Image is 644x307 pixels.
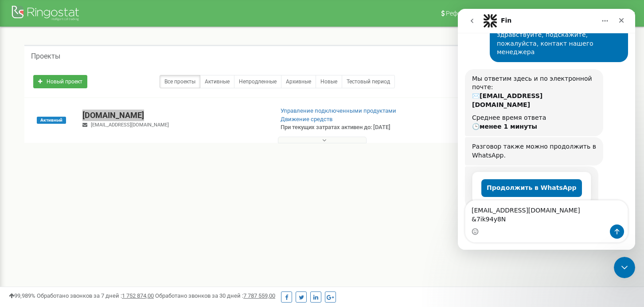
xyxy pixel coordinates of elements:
iframe: Intercom live chat [614,257,635,278]
a: Все проекты [160,75,200,88]
p: [DOMAIN_NAME] [82,110,266,121]
h5: Проекты [31,52,60,60]
span: Обработано звонков за 7 дней : [37,292,154,299]
span: Обработано звонков за 30 дней : [155,292,275,299]
a: Активные [200,75,234,88]
span: 99,989% [9,292,35,299]
iframe: Intercom live chat [458,9,635,250]
u: 1 752 874,00 [122,292,154,299]
p: При текущих затратах активен до: [DATE] [281,123,415,132]
a: Движение средств [281,116,332,122]
a: Управление подключенными продуктами [281,107,396,114]
a: Тестовый период [342,75,395,88]
a: Архивные [281,75,316,88]
span: Реферальная программа [446,10,519,17]
span: [EMAIL_ADDRESS][DOMAIN_NAME] [91,122,169,128]
span: Активный [37,117,66,124]
u: 7 787 559,00 [243,292,275,299]
a: Непродленные [234,75,281,88]
a: Новый проект [33,75,87,88]
a: Новые [316,75,342,88]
